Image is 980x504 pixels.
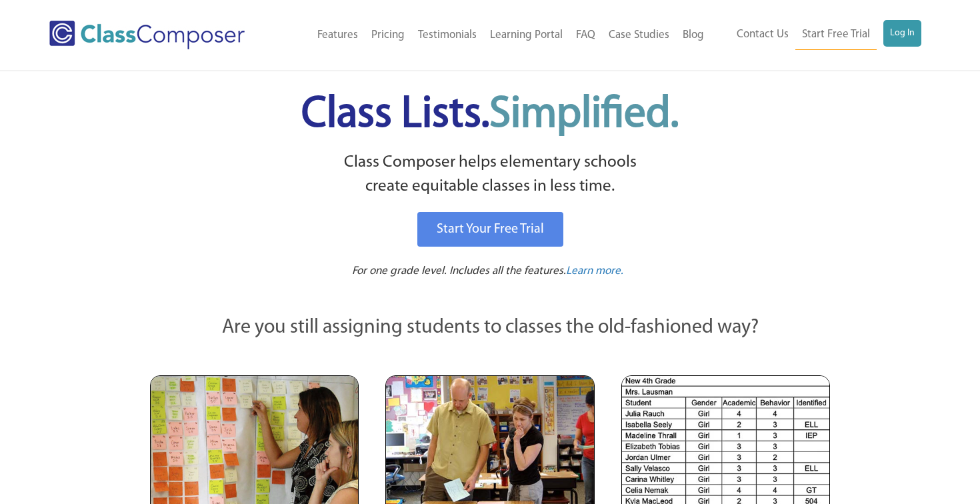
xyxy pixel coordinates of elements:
a: Testimonials [411,21,483,50]
p: Are you still assigning students to classes the old-fashioned way? [150,313,830,343]
img: Class Composer [49,21,245,49]
a: Contact Us [730,20,795,49]
a: Learning Portal [483,21,569,50]
a: FAQ [569,21,602,50]
a: Start Your Free Trial [417,212,563,247]
a: Start Free Trial [795,20,877,50]
span: Start Your Free Trial [437,223,544,236]
span: Class Lists. [301,93,679,137]
a: Features [311,21,365,50]
a: Case Studies [602,21,676,50]
a: Blog [676,21,711,50]
a: Log In [883,20,921,47]
span: Simplified. [489,93,679,137]
span: For one grade level. Includes all the features. [352,265,566,277]
p: Class Composer helps elementary schools create equitable classes in less time. [148,151,832,199]
nav: Header Menu [711,20,921,50]
span: Learn more. [566,265,623,277]
a: Learn more. [566,263,623,280]
a: Pricing [365,21,411,50]
nav: Header Menu [279,21,711,50]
